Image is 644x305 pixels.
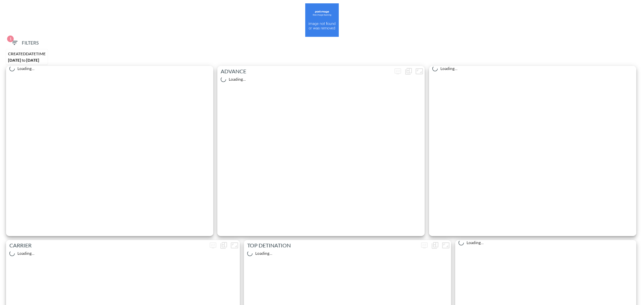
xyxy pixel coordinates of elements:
[9,251,236,256] div: Loading...
[221,77,421,82] div: Loading...
[244,241,419,249] p: TOP DETINATION
[8,58,39,63] span: [DATE] [DATE]
[459,240,633,245] div: Loading...
[8,37,41,49] button: 1Filters
[6,241,208,249] p: CARRIER
[22,58,25,63] span: to
[414,66,425,77] button: Fullscreen
[218,240,229,251] div: Show as…
[403,66,414,77] div: Show as…
[247,251,448,256] div: Loading...
[419,240,430,251] span: Display settings
[217,67,392,75] p: ADVANCE
[432,66,633,71] div: Loading...
[8,51,46,56] div: CREATEDDATETIME
[430,240,440,251] div: Show as…
[392,66,403,77] span: Display settings
[9,66,210,71] div: Loading...
[440,240,451,251] button: Fullscreen
[208,240,218,251] span: Display settings
[7,35,14,42] span: 1
[10,39,39,47] span: Filters
[305,3,339,37] img: amsalem-2.png
[229,240,240,251] button: Fullscreen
